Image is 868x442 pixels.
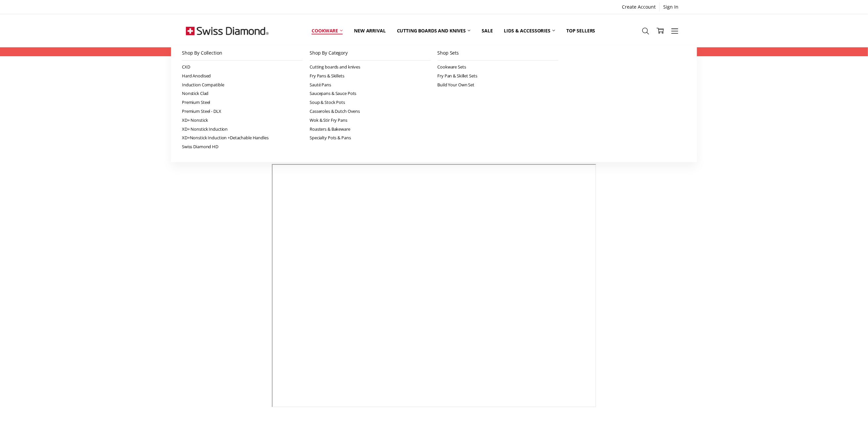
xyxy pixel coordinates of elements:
[391,16,476,45] a: Cutting boards and knives
[186,14,269,47] img: Free Shipping On Every Order
[499,16,561,45] a: Lids & Accessories
[660,2,682,12] a: Sign In
[306,16,348,45] a: Cookware
[348,16,391,45] a: New arrival
[476,16,498,45] a: Sale
[561,16,601,45] a: Top Sellers
[618,2,659,12] a: Create Account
